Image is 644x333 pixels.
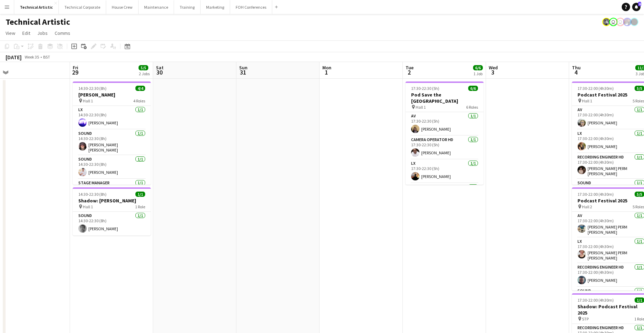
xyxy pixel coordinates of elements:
button: Technical Artistic [14,0,59,14]
span: 4 Roles [133,98,145,103]
button: House Crew [106,0,139,14]
span: Week 35 [23,54,40,60]
span: 31 [238,68,248,76]
app-card-role: Sound1/114:30-22:30 (8h)[PERSON_NAME] [PERSON_NAME] [73,130,151,155]
app-card-role: Sound1/114:30-22:30 (8h)[PERSON_NAME] [73,212,151,235]
span: 17:30-22:00 (4h30m) [578,297,614,303]
span: Thu [572,64,581,71]
span: 14:30-22:30 (8h) [78,86,107,91]
span: Hall 1 [83,204,93,209]
h3: [PERSON_NAME] [73,92,151,98]
span: 6/6 [468,86,478,91]
div: 2 Jobs [139,71,150,76]
span: STP [582,316,589,322]
app-card-role: Camera Operator HD1/117:30-22:30 (5h)[PERSON_NAME] [406,136,484,160]
span: 2 [405,68,414,76]
div: [DATE] [6,54,22,61]
app-card-role: LX1/117:30-22:30 (5h)[PERSON_NAME] [406,160,484,183]
div: 1 Job [473,71,482,76]
span: 6/6 [473,65,483,70]
a: 4 [632,3,641,11]
span: Hall 2 [582,204,592,209]
span: 17:30-22:30 (5h) [411,86,439,91]
h3: Pod Save the [GEOGRAPHIC_DATA] [406,92,484,104]
span: 4/4 [135,86,145,91]
span: Tue [406,64,414,71]
span: Sat [156,64,164,71]
span: 30 [155,68,164,76]
button: Training [174,0,201,14]
button: Marketing [201,0,230,14]
app-user-avatar: Krisztian PERM Vass [602,18,611,26]
span: 5/5 [139,65,148,70]
span: View [6,30,15,36]
span: Mon [322,64,331,71]
span: 17:30-22:00 (4h30m) [578,86,614,91]
span: 1/1 [135,192,145,197]
app-user-avatar: Liveforce Admin [616,18,625,26]
app-card-role: Stage Manager1/1 [73,179,151,203]
h1: Technical Artistic [6,17,70,27]
app-user-avatar: Zubair PERM Dhalla [623,18,631,26]
span: Hall 1 [582,98,592,103]
app-user-avatar: Abby Hubbard [609,18,618,26]
span: Sun [239,64,248,71]
app-job-card: 17:30-22:30 (5h)6/6Pod Save the [GEOGRAPHIC_DATA] Hall 16 RolesAV1/117:30-22:30 (5h)[PERSON_NAME]... [406,82,484,185]
span: 1 [321,68,331,76]
span: Fri [73,64,78,71]
a: View [3,29,18,38]
button: FOH Conferences [230,0,272,14]
span: Comms [55,30,70,36]
span: Hall 1 [416,104,426,110]
app-user-avatar: Gabrielle Barr [630,18,638,26]
a: Edit [19,29,33,38]
a: Comms [52,29,73,38]
button: Technical Corporate [59,0,106,14]
span: 17:30-22:00 (4h30m) [578,192,614,197]
app-card-role: LX1/114:30-22:30 (8h)[PERSON_NAME] [73,106,151,130]
span: Hall 1 [83,98,93,103]
app-job-card: 14:30-22:30 (8h)1/1Shadow: [PERSON_NAME] Hall 11 RoleSound1/114:30-22:30 (8h)[PERSON_NAME] [73,187,151,235]
span: 3 [488,68,498,76]
span: 1 Role [135,204,145,209]
div: BST [43,54,50,60]
app-card-role: Sound1/114:30-22:30 (8h)[PERSON_NAME] [73,155,151,179]
span: Jobs [37,30,48,36]
span: 4 [571,68,581,76]
button: Maintenance [139,0,174,14]
span: 29 [72,68,78,76]
span: Edit [22,30,30,36]
span: 6 Roles [466,104,478,110]
span: Wed [489,64,498,71]
h3: Shadow: [PERSON_NAME] [73,198,151,204]
app-card-role: AV1/117:30-22:30 (5h)[PERSON_NAME] [406,112,484,136]
app-card-role: Recording Engineer HD1/1 [406,183,484,209]
span: 14:30-22:30 (8h) [78,192,107,197]
app-job-card: 14:30-22:30 (8h)4/4[PERSON_NAME] Hall 14 RolesLX1/114:30-22:30 (8h)[PERSON_NAME]Sound1/114:30-22:... [73,82,151,185]
a: Jobs [34,29,50,38]
span: 4 [638,2,641,6]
